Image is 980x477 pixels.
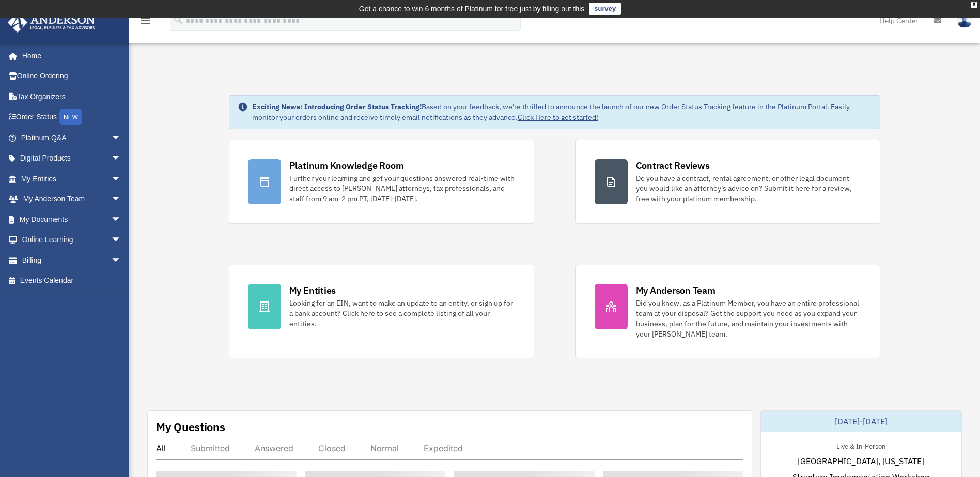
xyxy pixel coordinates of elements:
[289,284,336,297] div: My Entities
[318,443,346,453] div: Closed
[636,173,862,204] div: Do you have a contract, rental agreement, or other legal document you would like an attorney's ad...
[7,209,137,230] a: My Documentsarrow_drop_down
[575,265,881,358] a: My Anderson Team Did you know, as a Platinum Member, you have an entire professional team at your...
[191,443,230,453] div: Submitted
[5,12,98,33] img: Anderson Advisors Platinum Portal
[7,86,137,107] a: Tax Organizers
[289,298,515,329] div: Looking for an EIN, want to make an update to an entity, or sign up for a bank account? Click her...
[139,14,152,27] i: menu
[156,443,166,453] div: All
[229,265,534,358] a: My Entities Looking for an EIN, want to make an update to an entity, or sign up for a bank accoun...
[636,159,710,172] div: Contract Reviews
[111,128,132,149] span: arrow_drop_down
[59,109,82,125] div: NEW
[971,2,977,8] div: close
[957,13,972,28] img: User Pic
[575,140,881,224] a: Contract Reviews Do you have a contract, rental agreement, or other legal document you would like...
[139,18,152,27] a: menu
[252,102,872,122] div: Based on your feedback, we're thrilled to announce the launch of our new Order Status Tracking fe...
[589,3,621,15] a: survey
[229,140,534,224] a: Platinum Knowledge Room Further your learning and get your questions answered real-time with dire...
[111,189,132,210] span: arrow_drop_down
[7,45,132,66] a: Home
[636,298,862,339] div: Did you know, as a Platinum Member, you have an entire professional team at your disposal? Get th...
[636,284,715,297] div: My Anderson Team
[798,455,924,467] span: [GEOGRAPHIC_DATA], [US_STATE]
[289,159,404,172] div: Platinum Knowledge Room
[7,168,137,189] a: My Entitiesarrow_drop_down
[255,443,293,453] div: Answered
[7,148,137,169] a: Digital Productsarrow_drop_down
[156,419,225,435] div: My Questions
[111,168,132,189] span: arrow_drop_down
[370,443,399,453] div: Normal
[761,411,961,432] div: [DATE]-[DATE]
[7,66,137,87] a: Online Ordering
[252,102,422,112] strong: Exciting News: Introducing Order Status Tracking!
[7,250,137,271] a: Billingarrow_drop_down
[289,173,515,204] div: Further your learning and get your questions answered real-time with direct access to [PERSON_NAM...
[518,113,598,122] a: Click Here to get started!
[424,443,463,453] div: Expedited
[7,271,137,291] a: Events Calendar
[359,3,585,15] div: Get a chance to win 6 months of Platinum for free just by filling out this
[7,128,137,148] a: Platinum Q&Aarrow_drop_down
[173,14,184,25] i: search
[828,440,894,451] div: Live & In-Person
[7,230,137,250] a: Online Learningarrow_drop_down
[111,250,132,271] span: arrow_drop_down
[111,230,132,251] span: arrow_drop_down
[111,148,132,169] span: arrow_drop_down
[7,189,137,210] a: My Anderson Teamarrow_drop_down
[7,107,137,128] a: Order StatusNEW
[111,209,132,230] span: arrow_drop_down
